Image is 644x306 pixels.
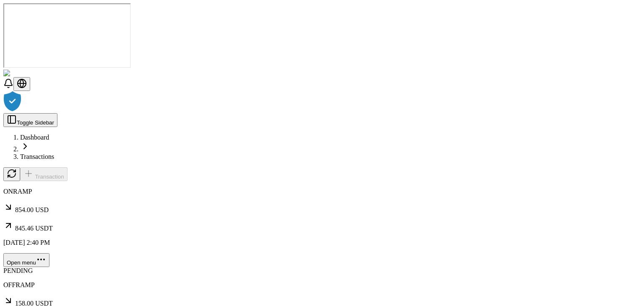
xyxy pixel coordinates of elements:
p: 854.00 USD [3,202,641,214]
a: Dashboard [20,134,49,141]
p: OFFRAMP [3,281,641,289]
span: Transaction [35,174,64,180]
div: PENDING [3,267,641,275]
p: 845.46 USDT [3,220,641,232]
button: Toggle Sidebar [3,113,57,127]
button: Open menu [3,253,49,267]
button: Transaction [20,167,68,181]
span: Open menu [7,259,36,266]
p: [DATE] 2:40 PM [3,239,641,246]
nav: breadcrumb [3,134,641,161]
img: ShieldPay Logo [3,70,53,77]
p: ONRAMP [3,188,641,195]
a: Transactions [20,153,54,160]
span: Toggle Sidebar [17,119,54,126]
